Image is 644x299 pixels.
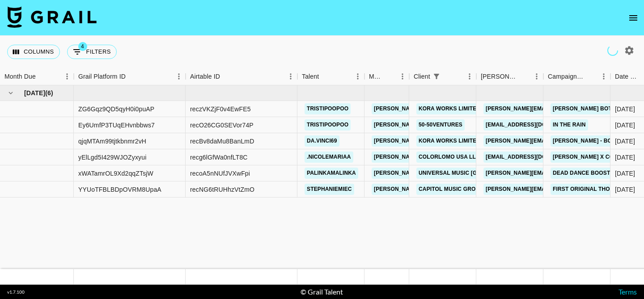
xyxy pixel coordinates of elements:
div: Ey6UmfP3TUqEHvnbbws7 [78,121,155,130]
button: Menu [60,70,74,83]
button: Menu [396,70,409,83]
div: Grail Platform ID [74,68,186,85]
button: Sort [585,70,597,83]
div: YYUoTFBLBDpOVRM8UpaA [78,185,161,194]
a: [PERSON_NAME] x Colorlomo [551,152,644,163]
div: Client [414,68,430,85]
button: hide children [4,87,17,99]
a: Terms [619,287,637,296]
a: Universal Music [GEOGRAPHIC_DATA] [416,168,532,179]
a: [PERSON_NAME][EMAIL_ADDRESS][PERSON_NAME][DOMAIN_NAME] [372,103,563,114]
a: [PERSON_NAME][EMAIL_ADDRESS][PERSON_NAME][DOMAIN_NAME] [372,184,563,195]
div: Date Created [615,68,640,85]
a: Dead Dance Boost Code [551,168,630,179]
div: reczVKZjF0v4EwFE5 [190,105,251,114]
button: Menu [530,70,543,83]
div: recg6lGfWa0nfLT8C [190,153,248,162]
a: KORA WORKS LIMITED [416,135,483,147]
a: [PERSON_NAME][EMAIL_ADDRESS][DOMAIN_NAME] [483,103,629,114]
a: 50-50Ventures [416,119,465,131]
button: Menu [284,70,297,83]
button: Sort [126,70,138,83]
button: Sort [383,70,396,83]
button: Menu [351,70,364,83]
a: palinkamalinka [305,168,358,179]
button: open drawer [624,9,642,27]
a: [PERSON_NAME] Bottoms Up [551,103,639,114]
div: Talent [302,68,319,85]
a: [PERSON_NAME][EMAIL_ADDRESS][DOMAIN_NAME] [483,184,629,195]
div: 9/9/2025 [615,137,635,146]
button: Sort [36,70,48,83]
a: [PERSON_NAME][EMAIL_ADDRESS][PERSON_NAME][DOMAIN_NAME] [372,152,563,163]
span: Refreshing managers, users, talent, clients, campaigns... [607,45,618,56]
div: [PERSON_NAME] [481,68,517,85]
div: Campaign (Type) [548,68,585,85]
button: Show filters [430,70,443,83]
div: 9/10/2025 [615,169,635,178]
a: COLORLOMO USA LLC [416,152,482,163]
div: recNG6tRUHhzVtZmO [190,185,254,194]
div: ZG6Gqz9QD5qyH0i0puAP [78,105,154,114]
div: 9/10/2025 [615,185,635,194]
button: Menu [172,70,186,83]
div: recO26CG0SEVor74P [190,121,254,130]
button: Sort [517,70,530,83]
a: first original thought [551,184,627,195]
div: Talent [297,68,364,85]
div: Manager [364,68,409,85]
a: tristipoopoo [305,119,351,131]
button: Sort [443,70,455,83]
button: Sort [220,70,233,83]
a: [EMAIL_ADDRESS][DOMAIN_NAME] [483,152,584,163]
span: [DATE] [24,88,45,97]
button: Menu [463,70,476,83]
div: 9/4/2025 [615,105,635,114]
div: xWATamrOL9Xd2qqZTsjW [78,169,153,178]
div: © Grail Talent [301,287,343,296]
div: Grail Platform ID [78,68,126,85]
a: tristipoopoo [305,103,351,114]
a: [PERSON_NAME][EMAIL_ADDRESS][PERSON_NAME][DOMAIN_NAME] [372,135,563,147]
span: ( 6 ) [45,88,53,97]
div: 1 active filter [430,70,443,83]
button: Show filters [67,45,117,59]
button: Select columns [7,45,60,59]
a: [PERSON_NAME] - Born to Fly [551,135,642,147]
div: Airtable ID [186,68,297,85]
span: 4 [78,42,87,51]
div: Manager [369,68,383,85]
button: Sort [319,70,331,83]
div: Campaign (Type) [543,68,610,85]
button: Menu [597,70,610,83]
div: Airtable ID [190,68,220,85]
div: qjqMTAm99tjtkbnmr2vH [78,137,146,146]
div: 9/9/2025 [615,153,635,162]
a: da.vinci69 [305,135,339,147]
div: 9/7/2025 [615,121,635,130]
div: v 1.7.100 [7,289,25,295]
div: Client [409,68,476,85]
a: KORA WORKS LIMITED [416,103,483,114]
div: recoA5nNUfJVXwFpi [190,169,250,178]
div: Booker [476,68,543,85]
a: [PERSON_NAME][EMAIL_ADDRESS][PERSON_NAME][DOMAIN_NAME] [372,119,563,131]
a: In the rain [551,119,588,131]
a: .nicolemariaa [305,152,353,163]
a: stephaniemiec [305,184,354,195]
a: [PERSON_NAME][EMAIL_ADDRESS][DOMAIN_NAME] [483,168,629,179]
a: [PERSON_NAME][EMAIL_ADDRESS][PERSON_NAME][DOMAIN_NAME] [372,168,563,179]
a: [PERSON_NAME][EMAIL_ADDRESS][DOMAIN_NAME] [483,135,629,147]
a: Capitol Music Group [416,184,485,195]
a: [EMAIL_ADDRESS][DOMAIN_NAME] [483,119,584,131]
div: Month Due [4,68,36,85]
div: yElLgd5I429WJOZyxyui [78,153,146,162]
img: Grail Talent [7,6,97,28]
div: recBv8daMu8BanLmD [190,137,254,146]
